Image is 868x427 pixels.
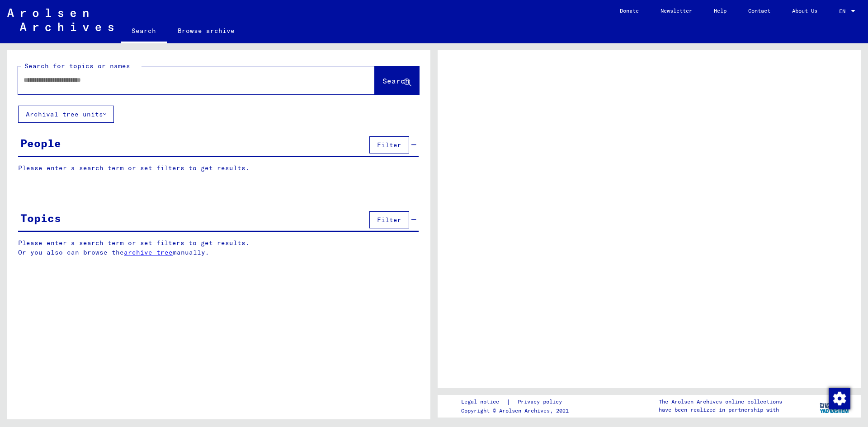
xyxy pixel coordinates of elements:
[377,141,401,149] span: Filter
[377,216,401,224] span: Filter
[382,76,410,85] span: Search
[461,397,573,407] div: |
[20,135,61,151] div: People
[818,395,852,417] img: yv_logo.png
[461,407,573,415] p: Copyright © Arolsen Archives, 2021
[7,9,113,31] img: Arolsen_neg.svg
[369,211,409,228] button: Filter
[124,248,173,256] a: archive tree
[121,20,167,43] a: Search
[829,388,850,409] img: Change consent
[24,62,130,70] mat-label: Search for topics or names
[375,66,419,94] button: Search
[839,8,849,14] span: EN
[167,20,245,42] a: Browse archive
[18,238,419,257] p: Please enter a search term or set filters to get results. Or you also can browse the manually.
[369,136,409,153] button: Filter
[20,210,61,226] div: Topics
[659,406,782,414] p: have been realized in partnership with
[461,397,506,407] a: Legal notice
[18,106,114,123] button: Archival tree units
[659,398,782,406] p: The Arolsen Archives online collections
[510,397,573,407] a: Privacy policy
[18,163,419,173] p: Please enter a search term or set filters to get results.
